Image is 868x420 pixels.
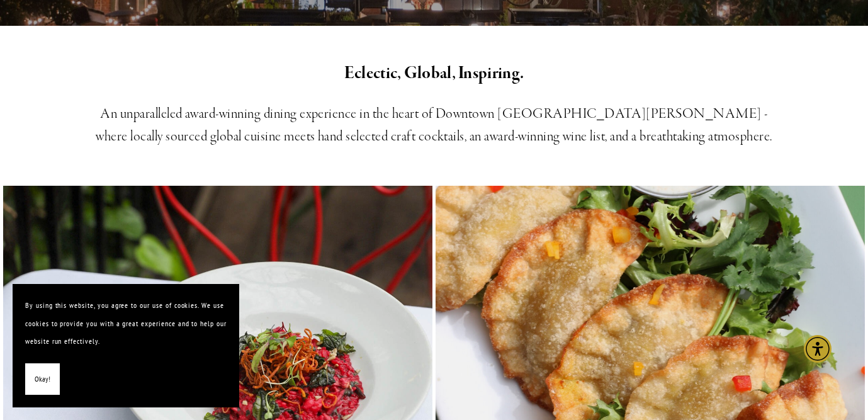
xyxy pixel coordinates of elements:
[85,103,782,148] h3: An unparalleled award-winning dining experience in the heart of Downtown [GEOGRAPHIC_DATA][PERSON...
[35,370,50,389] span: Okay!
[804,335,831,363] div: Accessibility Menu
[25,297,227,351] p: By using this website, you agree to our use of cookies. We use cookies to provide you with a grea...
[25,363,60,395] button: Okay!
[85,60,782,87] h2: Eclectic, Global, Inspiring.
[13,284,239,407] section: Cookie banner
